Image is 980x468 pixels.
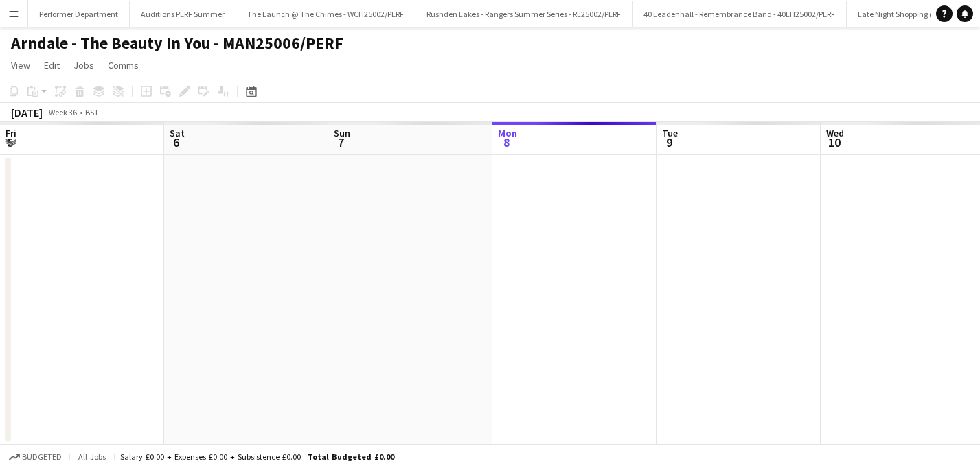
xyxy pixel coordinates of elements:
[3,134,16,150] span: 5
[102,56,144,74] a: Comms
[308,452,394,462] span: Total Budgeted £0.00
[660,134,678,150] span: 9
[76,452,109,462] span: All jobs
[44,59,60,71] span: Edit
[11,106,43,119] div: [DATE]
[334,127,350,139] span: Sun
[120,452,394,462] div: Salary £0.00 + Expenses £0.00 + Subsistence £0.00 =
[236,1,415,27] button: The Launch @ The Chimes - WCH25002/PERF
[5,127,16,139] span: Fri
[45,107,80,117] span: Week 36
[332,134,350,150] span: 7
[11,33,343,54] h1: Arndale - The Beauty In You - MAN25006/PERF
[662,127,678,139] span: Tue
[7,449,64,465] button: Budgeted
[168,134,185,150] span: 6
[633,1,847,27] button: 40 Leadenhall - Remembrance Band - 40LH25002/PERF
[28,1,130,27] button: Performer Department
[496,134,517,150] span: 8
[170,127,185,139] span: Sat
[130,1,236,27] button: Auditions PERF Summer
[11,59,30,71] span: View
[73,59,94,71] span: Jobs
[826,127,844,139] span: Wed
[415,1,633,27] button: Rushden Lakes - Rangers Summer Series - RL25002/PERF
[68,56,100,74] a: Jobs
[22,452,62,462] span: Budgeted
[38,56,65,74] a: Edit
[108,59,139,71] span: Comms
[498,127,517,139] span: Mon
[824,134,844,150] span: 10
[5,56,36,74] a: View
[85,107,99,117] div: BST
